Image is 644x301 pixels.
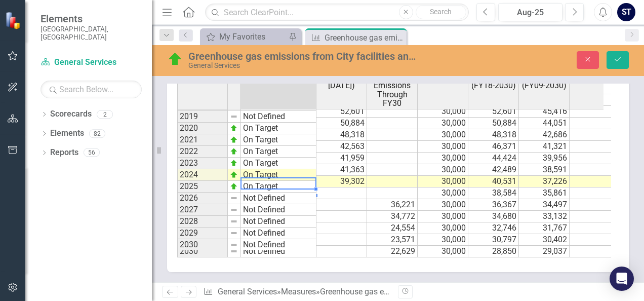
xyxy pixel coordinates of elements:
img: 8DAGhfEEPCf229AAAAAElFTkSuQmCC [230,112,238,121]
td: 28,850 [468,246,519,257]
td: 30,000 [418,164,468,176]
a: My Favorites [203,30,286,43]
td: 2026 [177,193,228,204]
td: Not Defined [241,228,316,239]
td: 2030 [177,239,228,251]
td: 2023 [177,158,228,169]
td: 24,554 [367,222,418,234]
td: Not Defined [241,204,316,216]
td: 42,489 [468,164,519,176]
div: My Favorites [219,30,286,43]
div: Aug-25 [502,7,559,19]
img: 8DAGhfEEPCf229AAAAAElFTkSuQmCC [230,217,238,225]
div: 82 [89,129,105,138]
img: 8DAGhfEEPCf229AAAAAElFTkSuQmCC [230,206,238,214]
td: 2025 [177,181,228,193]
td: 30,000 [418,106,468,118]
span: Elements [41,13,142,25]
td: 30,000 [418,199,468,211]
td: 39,956 [519,153,570,164]
td: 36,221 [367,199,418,211]
td: Not Defined [241,246,316,257]
img: zOikAAAAAElFTkSuQmCC [230,182,238,191]
img: zOikAAAAAElFTkSuQmCC [230,159,238,167]
a: Scorecards [50,108,92,120]
td: 2021 [177,134,228,146]
img: zOikAAAAAElFTkSuQmCC [230,136,238,144]
td: On Target [241,134,316,146]
td: 34,772 [367,211,418,222]
td: 33,132 [519,211,570,222]
a: General Services [41,57,142,68]
img: zOikAAAAAElFTkSuQmCC [230,124,238,132]
td: On Target [241,123,316,134]
td: On Target [241,181,316,193]
td: On Target [241,146,316,158]
td: 38,584 [468,187,519,199]
td: Not Defined [241,111,316,123]
button: ST [617,3,635,21]
td: 50,884 [468,118,519,129]
td: Not Defined [241,239,316,251]
td: 30,000 [418,129,468,141]
input: Search Below... [41,81,142,98]
td: 30,797 [468,234,519,246]
td: 32,746 [468,222,519,234]
img: 8DAGhfEEPCf229AAAAAElFTkSuQmCC [230,194,238,202]
td: 30,000 [418,118,468,129]
td: 30,000 [418,141,468,153]
td: 30,000 [418,222,468,234]
td: 52,601 [316,106,367,118]
a: Measures [281,287,316,296]
td: 30,000 [418,246,468,257]
td: 34,497 [519,199,570,211]
a: General Services [218,287,277,296]
td: 42,563 [316,141,367,153]
td: 30,000 [418,153,468,164]
img: On Target [167,51,183,67]
span: Projected City Emissions Through FY30 [369,63,415,108]
td: 44,424 [468,153,519,164]
td: 41,363 [316,164,367,176]
td: 2019 [177,111,228,123]
div: Greenhouse gas emissions from City facilities and operations [325,31,404,44]
td: 30,000 [418,234,468,246]
input: Search ClearPoint... [205,4,469,21]
div: 56 [84,148,100,157]
div: Open Intercom Messenger [610,267,634,291]
td: 2020 [177,123,228,134]
td: 2027 [177,204,228,216]
td: 46,371 [468,141,519,153]
td: 42,686 [519,129,570,141]
img: zOikAAAAAElFTkSuQmCC [230,171,238,179]
td: Not Defined [241,193,316,204]
div: Greenhouse gas emissions from City facilities and operations [188,51,419,62]
td: 2029 [177,228,228,239]
td: 48,318 [468,129,519,141]
img: zOikAAAAAElFTkSuQmCC [230,147,238,156]
td: 44,051 [519,118,570,129]
td: 40,531 [468,176,519,187]
img: 8DAGhfEEPCf229AAAAAElFTkSuQmCC [230,241,238,249]
td: 52,601 [468,106,519,118]
div: » » [203,286,390,298]
td: 30,402 [519,234,570,246]
td: 2024 [177,169,228,181]
img: ClearPoint Strategy [5,12,23,29]
td: 22,629 [367,246,418,257]
td: 50,884 [316,118,367,129]
td: 29,037 [519,246,570,257]
td: 45,416 [519,106,570,118]
div: 2 [97,110,113,119]
span: City Actual (FY [DATE]-[DATE]) [318,63,365,90]
span: City Linear Decrease (FY18-2030) [470,63,516,90]
button: Aug-25 [498,3,562,21]
td: 23,571 [367,234,418,246]
button: Search [416,5,466,19]
td: 41,959 [316,153,367,164]
td: Not Defined [241,216,316,228]
td: 35,861 [519,187,570,199]
td: 30,000 [418,176,468,187]
td: 36,367 [468,199,519,211]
